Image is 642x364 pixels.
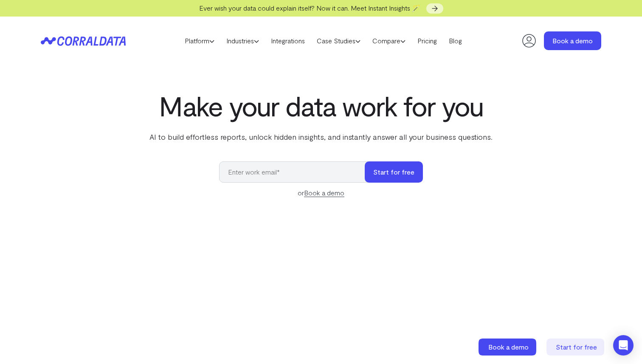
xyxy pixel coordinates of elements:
a: Compare [366,34,411,47]
span: Start for free [556,343,597,351]
a: Integrations [265,34,311,47]
a: Case Studies [311,34,366,47]
div: or [219,188,423,198]
input: Enter work email* [219,161,373,183]
a: Book a demo [479,339,538,356]
a: Industries [220,34,265,47]
a: Pricing [411,34,443,47]
h1: Make your data work for you [148,90,494,121]
a: Platform [179,34,220,47]
p: AI to build effortless reports, unlock hidden insights, and instantly answer all your business qu... [148,131,494,142]
div: Open Intercom Messenger [613,335,634,356]
button: Start for free [365,161,423,183]
span: Ever wish your data could explain itself? Now it can. Meet Instant Insights 🪄 [199,4,420,12]
span: Book a demo [488,343,529,351]
a: Start for free [546,339,606,356]
a: Book a demo [304,189,344,197]
a: Book a demo [544,31,601,50]
a: Blog [443,34,468,47]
